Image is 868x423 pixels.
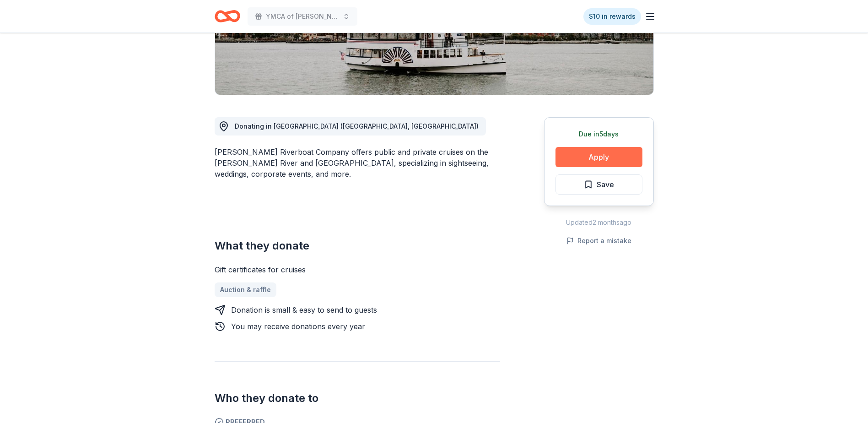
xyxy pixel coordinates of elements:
[566,235,631,246] button: Report a mistake
[583,8,641,25] a: $10 in rewards
[235,122,479,130] span: Donating in [GEOGRAPHIC_DATA] ([GEOGRAPHIC_DATA], [GEOGRAPHIC_DATA])
[215,391,500,406] h2: Who they donate to
[215,5,240,27] a: Home
[215,264,500,275] div: Gift certificates for cruises
[555,147,642,167] button: Apply
[597,179,614,190] span: Save
[248,7,357,26] button: YMCA of [PERSON_NAME] Annual Charity Auction
[215,239,500,253] h2: What they donate
[215,282,276,297] a: Auction & raffle
[231,304,377,315] div: Donation is small & easy to send to guests
[555,129,642,140] div: Due in 5 days
[544,217,654,228] div: Updated 2 months ago
[215,146,500,179] div: [PERSON_NAME] Riverboat Company offers public and private cruises on the [PERSON_NAME] River and ...
[266,11,339,22] span: YMCA of [PERSON_NAME] Annual Charity Auction
[231,321,365,332] div: You may receive donations every year
[555,174,642,195] button: Save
